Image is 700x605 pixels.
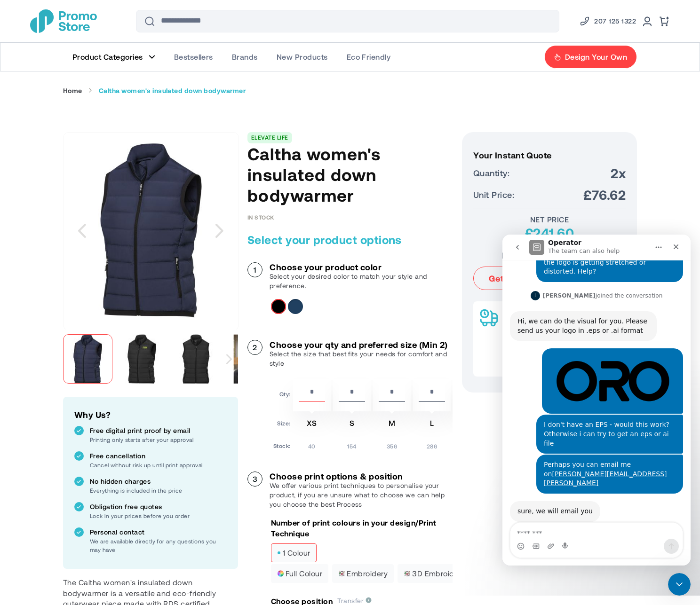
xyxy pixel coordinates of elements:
iframe: Intercom live chat [502,235,691,566]
span: Embroidery [338,570,388,577]
td: 40 [293,439,331,450]
span: 3D Embroidery [404,570,465,577]
a: store logo [30,9,97,33]
td: 356 [373,439,411,450]
span: Unit Price: [473,188,514,201]
span: Transfer [337,597,372,605]
img: Delivery [480,309,498,327]
p: No hidden charges [90,477,227,486]
td: Size: [273,414,291,436]
a: Phone [579,16,636,27]
label: Excl. VAT [501,249,538,262]
img: Caltha women's insulated down bodywarmer [64,143,239,318]
p: Printing only starts after your approval [90,435,227,444]
h3: Choose your qty and preferred size (Min 2) [270,340,453,349]
img: Promotional Merchandise [30,9,97,33]
div: Previous [63,132,101,330]
span: Product Categories [72,52,143,62]
div: Caltha women's insulated down bodywarmer [63,330,117,388]
p: We offer various print techniques to personalise your product, if you are unsure what to choose w... [270,481,453,509]
td: 154 [333,439,371,450]
p: Obligation free quotes [90,502,227,511]
p: Select your desired color to match your style and preference. [270,272,453,291]
a: Home [63,86,82,95]
span: In stock [247,214,274,220]
strong: Caltha women's insulated down bodywarmer [99,86,246,95]
h3: Your Instant Quote [473,150,626,160]
td: Qty: [273,379,291,411]
span: Design Your Own [565,52,627,62]
p: Personal contact [90,527,227,537]
span: Bestsellers [174,52,213,62]
div: Navy [288,299,303,314]
iframe: Intercom live chat [668,573,691,596]
div: Next [200,132,238,330]
div: Availability [247,214,274,220]
p: Number of print colours in your design/Print Technique [271,518,453,539]
h3: Choose your product color [270,262,453,272]
p: Select the size that best fits your needs for comfort and style [270,349,453,368]
div: Next [221,330,238,388]
p: Lock in your prices before you order [90,511,227,520]
span: 1 colour [277,550,310,556]
div: Solid black [271,299,286,314]
div: Net Price [473,215,626,224]
td: M [373,414,411,436]
span: Eco Friendly [347,52,391,62]
div: £241.60 [473,224,626,241]
h1: Caltha women's insulated down bodywarmer [247,143,453,205]
h3: Choose print options & position [270,471,453,481]
td: XS [293,414,331,436]
td: L [413,414,451,436]
p: Free cancellation [90,451,227,461]
img: Caltha women's insulated down bodywarmer [171,334,221,384]
img: Caltha women's insulated down bodywarmer [117,334,167,384]
td: 286 [413,439,451,450]
span: New Products [277,52,328,62]
h2: Select your product options [247,232,453,247]
span: £76.62 [583,186,626,203]
h2: Why Us? [74,408,227,421]
button: Get My Free Quote & Visual [473,267,626,290]
a: ELEVATE LIFE [251,134,288,141]
p: We are available directly for any questions you may have [90,537,227,554]
span: 207 125 1322 [594,16,636,27]
td: S [333,414,371,436]
span: full colour [277,570,322,577]
span: Quantity: [473,166,509,180]
span: 2x [611,165,626,181]
p: Free digital print proof by email [90,426,227,435]
div: Caltha women's insulated down bodywarmer [117,330,171,388]
p: Everything is included in the price [90,486,227,495]
img: Caltha women's insulated down bodywarmer [63,334,112,384]
span: Brands [232,52,258,62]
